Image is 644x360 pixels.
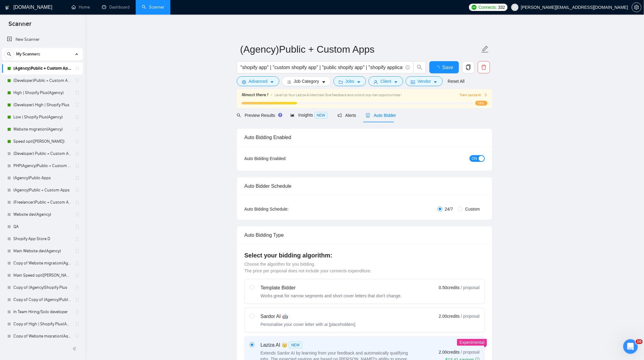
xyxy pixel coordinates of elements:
[244,251,485,260] h4: Select your bidding algorithm:
[366,113,370,117] span: robot
[13,245,71,257] a: Main Website dev(Agency)
[244,226,485,244] div: Auto Bidding Type
[13,208,71,221] a: Website dev(Agency)
[237,113,281,118] span: Preview Results
[4,49,14,59] button: search
[623,339,638,354] iframe: Intercom live chat
[75,273,80,278] span: holder
[461,313,480,319] span: / proposal
[2,33,83,46] li: New Scanner
[461,349,480,355] span: / proposal
[142,5,164,10] a: searchScanner
[244,206,324,212] div: Auto Bidding Schedule:
[294,78,319,85] span: Job Category
[75,322,80,327] span: holder
[13,148,71,160] a: (Developer) Public + Custom Apps
[314,112,328,119] span: NEW
[261,313,355,320] div: Sardor AI 🤖
[261,293,402,299] div: Works great for narrow segments and short cover letters that don't change.
[461,285,480,291] span: / proposal
[4,19,36,32] span: Scanner
[244,155,324,162] div: Auto Bidding Enabled:
[237,76,279,86] button: settingAdvancedcaret-down
[484,93,488,97] span: right
[282,76,331,86] button: barsJob Categorycaret-down
[242,80,246,84] span: setting
[479,4,497,11] span: Connects:
[75,334,80,339] span: holder
[287,80,291,84] span: bars
[13,99,71,111] a: (Developer) High | Shopify Plus
[75,176,80,180] span: holder
[339,80,343,84] span: folder
[75,66,80,71] span: holder
[433,80,438,84] span: caret-down
[481,45,489,53] span: edit
[448,78,464,85] a: Reset All
[102,5,130,10] a: dashboardDashboard
[13,221,71,233] a: QA
[394,80,398,84] span: caret-down
[13,75,71,87] a: (Developer)Public + Custom Apps
[261,284,402,292] div: Template Bidder
[475,101,488,106] span: 24%
[460,92,488,98] button: Train Laziza AI
[13,184,71,196] a: (Agency)Public + Custom Apps
[13,196,71,208] a: (Freelancer)Public + Custom Apps
[463,206,482,212] span: Custom
[338,113,356,118] span: Alerts
[75,297,80,302] span: holder
[75,200,80,205] span: holder
[460,340,485,345] span: Experimental
[632,2,642,12] button: setting
[290,113,327,117] span: Insights
[478,61,490,73] button: delete
[13,233,71,245] a: Shopify App Store D
[75,163,80,168] span: holder
[13,281,71,294] a: Copy of (Agency)Shopify Plus
[240,64,403,71] input: Search Freelance Jobs...
[75,103,80,107] span: holder
[462,61,474,73] button: copy
[357,80,361,84] span: caret-down
[244,129,485,146] div: Auto Bidding Enabled
[75,78,80,83] span: holder
[13,135,71,148] a: Speed opt([PERSON_NAME])
[632,5,642,10] a: setting
[72,346,79,352] span: double-left
[16,48,40,60] span: My Scanners
[13,123,71,135] a: Website migration(Agency)
[414,65,425,70] span: search
[289,342,302,348] span: NEW
[244,177,485,195] div: Auto Bidder Schedule
[439,284,460,291] span: 0.50 credits
[380,78,391,85] span: Client
[463,65,474,70] span: copy
[442,64,453,71] span: Save
[13,257,71,269] a: Copy of Website migratoin(Agency)
[345,78,355,85] span: Jobs
[75,139,80,144] span: holder
[636,339,643,344] span: 10
[435,66,442,71] span: loading
[275,93,402,97] span: Level Up Your Laziza AI Matches! Give feedback and unlock top-tier opportunities !
[75,127,80,132] span: holder
[429,61,459,73] button: Save
[75,212,80,217] span: holder
[366,113,396,118] span: Auto Bidder
[282,341,288,349] span: 👑
[261,341,413,349] div: Laziza AI
[439,349,460,355] span: 2.00 credits
[478,65,490,70] span: delete
[75,285,80,290] span: holder
[75,236,80,241] span: holder
[72,5,90,10] a: homeHome
[472,5,477,10] img: upwork-logo.png
[75,188,80,193] span: holder
[290,113,295,117] span: area-chart
[498,4,505,11] span: 332
[75,249,80,253] span: holder
[75,309,80,314] span: holder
